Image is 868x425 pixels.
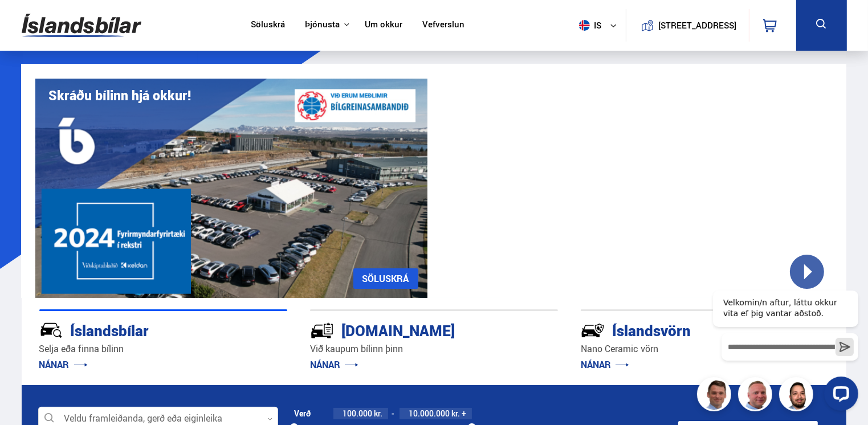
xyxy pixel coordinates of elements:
[305,19,340,30] button: Þjónusta
[632,9,743,42] a: [STREET_ADDRESS]
[343,408,372,419] span: 100.000
[310,318,334,342] img: tr5P-W3DuiFaO7aO.svg
[39,320,247,340] div: Íslandsbílar
[22,7,141,44] img: G0Ugv5HjCgRt.svg
[579,20,590,31] img: svg+xml;base64,PHN2ZyB4bWxucz0iaHR0cDovL3d3dy53My5vcmcvMjAwMC9zdmciIHdpZHRoPSI1MTIiIGhlaWdodD0iNT...
[251,19,285,31] a: Söluskrá
[704,270,863,420] iframe: LiveChat chat widget
[574,9,626,42] button: is
[310,320,517,340] div: [DOMAIN_NAME]
[462,409,466,418] span: +
[581,318,605,342] img: -Svtn6bYgwAsiwNX.svg
[451,409,460,418] span: kr.
[581,320,788,340] div: Íslandsvörn
[581,358,629,371] a: NÁNAR
[294,409,311,418] div: Verð
[663,21,732,30] button: [STREET_ADDRESS]
[365,19,402,31] a: Um okkur
[574,20,603,31] span: is
[39,342,287,355] p: Selja eða finna bílinn
[49,88,191,103] h1: Skráðu bílinn hjá okkur!
[35,79,427,298] img: eKx6w-_Home_640_.png
[374,409,382,418] span: kr.
[39,358,88,371] a: NÁNAR
[409,408,450,419] span: 10.000.000
[422,19,464,31] a: Vefverslun
[581,342,829,355] p: Nano Ceramic vörn
[310,358,358,371] a: NÁNAR
[39,318,63,342] img: JRvxyua_JYH6wB4c.svg
[353,268,418,289] a: SÖLUSKRÁ
[310,342,558,355] p: Við kaupum bílinn þinn
[699,379,733,413] img: FbJEzSuNWCJXmdc-.webp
